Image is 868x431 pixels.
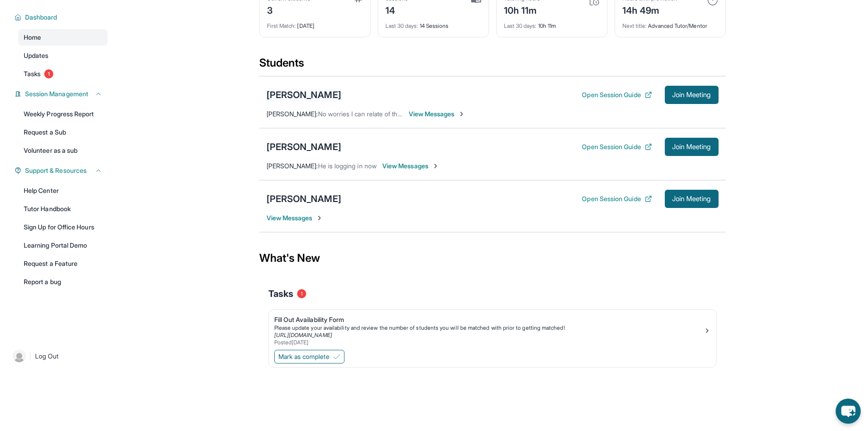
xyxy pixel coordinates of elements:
[18,219,108,235] a: Sign Up for Office Hours
[18,142,108,159] a: Volunteer as a sub
[267,192,341,205] div: [PERSON_NAME]
[24,33,41,42] span: Home
[582,142,652,151] button: Open Session Guide
[504,2,540,17] div: 10h 11m
[318,162,377,170] span: He is logging in now
[18,274,108,290] a: Report a bug
[259,56,726,76] div: Students
[458,110,465,118] img: Chevron-Right
[44,69,53,78] span: 1
[268,287,293,300] span: Tasks
[269,310,716,348] a: Fill Out Availability FormPlease update your availability and review the number of students you w...
[582,194,652,203] button: Open Session Guide
[385,22,418,29] span: Last 30 days :
[622,2,677,17] div: 14h 49m
[278,352,329,361] span: Mark as complete
[267,213,324,223] span: View Messages
[274,324,704,332] div: Please update your availability and review the number of students you will be matched with prior ...
[21,166,102,175] button: Support & Resources
[13,350,26,363] img: user-img
[267,140,341,153] div: [PERSON_NAME]
[267,110,318,118] span: [PERSON_NAME] :
[582,90,652,99] button: Open Session Guide
[267,162,318,170] span: [PERSON_NAME] :
[672,196,711,202] span: Join Meeting
[672,144,711,150] span: Join Meeting
[622,17,718,30] div: Advanced Tutor/Mentor
[267,2,310,17] div: 3
[18,201,108,217] a: Tutor Handbook
[18,124,108,140] a: Request a Sub
[29,351,31,362] span: |
[267,22,296,29] span: First Match :
[333,353,340,360] img: Mark as complete
[274,350,344,363] button: Mark as complete
[274,339,704,346] div: Posted [DATE]
[665,86,719,104] button: Join Meeting
[18,66,108,82] a: Tasks1
[385,2,408,17] div: 14
[385,17,481,30] div: 14 Sessions
[665,138,719,156] button: Join Meeting
[18,47,108,64] a: Updates
[25,166,87,175] span: Support & Resources
[18,182,108,199] a: Help Center
[267,88,341,101] div: [PERSON_NAME]
[836,399,861,424] button: chat-button
[665,190,719,208] button: Join Meeting
[274,315,704,324] div: Fill Out Availability Form
[672,92,711,98] span: Join Meeting
[18,255,108,272] a: Request a Feature
[297,289,306,298] span: 1
[382,161,439,171] span: View Messages
[18,237,108,254] a: Learning Portal Demo
[18,106,108,122] a: Weekly Progress Report
[504,17,600,30] div: 10h 11m
[35,352,59,361] span: Log Out
[267,17,363,30] div: [DATE]
[25,89,88,99] span: Session Management
[24,51,49,60] span: Updates
[316,214,323,222] img: Chevron-Right
[409,109,466,119] span: View Messages
[274,332,332,338] a: [URL][DOMAIN_NAME]
[259,238,726,278] div: What's New
[504,22,537,29] span: Last 30 days :
[25,13,57,22] span: Dashboard
[21,89,102,99] button: Session Management
[318,110,528,118] span: No worries I can relate of things coming up we can keep it at 7 that's fine
[18,29,108,46] a: Home
[622,22,647,29] span: Next title :
[432,162,439,170] img: Chevron-Right
[21,13,102,22] button: Dashboard
[9,346,108,366] a: |Log Out
[24,69,41,78] span: Tasks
